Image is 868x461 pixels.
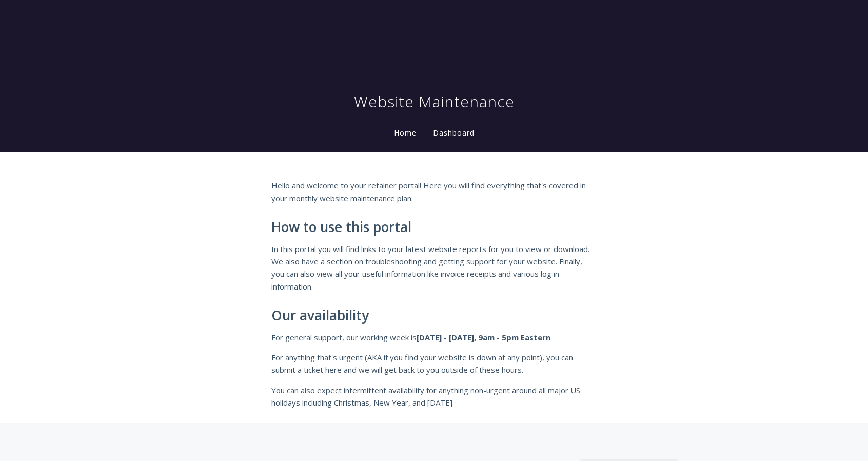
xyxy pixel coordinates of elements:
[271,331,597,343] p: For general support, our working week is .
[271,384,597,409] p: You can also expect intermittent availability for anything non-urgent around all major US holiday...
[431,128,477,139] a: Dashboard
[392,128,419,138] a: Home
[271,220,597,235] h2: How to use this portal
[271,308,597,323] h2: Our availability
[417,332,550,342] strong: [DATE] - [DATE], 9am - 5pm Eastern
[271,351,597,376] p: For anything that's urgent (AKA if you find your website is down at any point), you can submit a ...
[271,243,597,293] p: In this portal you will find links to your latest website reports for you to view or download. We...
[354,91,515,112] h1: Website Maintenance
[271,179,597,204] p: Hello and welcome to your retainer portal! Here you will find everything that's covered in your m...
